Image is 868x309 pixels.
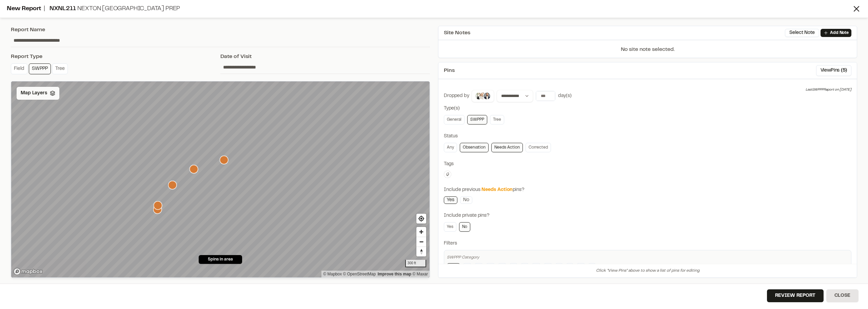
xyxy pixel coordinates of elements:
[532,263,541,273] a: G
[460,196,472,204] a: No
[323,272,342,276] a: Mapbox
[444,160,851,168] div: Tags
[475,92,483,100] img: Colin Brown
[444,105,851,112] div: Type(s)
[830,30,849,36] p: Add Note
[11,53,220,61] div: Report Type
[526,143,551,152] a: Corrected
[154,201,162,210] div: Map marker
[767,289,824,302] button: Review Report
[460,143,489,152] a: Observation
[486,263,495,273] a: C
[444,133,851,140] div: Status
[77,6,180,12] span: Nexton [GEOGRAPHIC_DATA] Prep
[467,115,487,124] a: SWPPP
[444,222,456,232] a: Yes
[490,115,504,124] a: Tree
[438,264,857,277] div: Click "View Pins" above to show a list of pins for editing
[444,186,851,194] div: Include previous pins?
[444,29,470,37] span: Site Notes
[220,53,430,61] div: Date of Visit
[416,247,426,256] button: Reset bearing to north
[785,29,819,37] button: Select Note
[472,90,494,102] button: Colin Brown, Sinuhe Perez, Douglas Jennings
[168,181,177,190] div: Map marker
[576,263,585,273] a: K
[7,4,852,14] div: New Report
[416,237,426,247] button: Zoom out
[444,196,457,204] a: Yes
[444,115,465,124] a: General
[509,263,518,273] a: E
[474,263,483,273] a: B
[555,263,563,273] a: I
[444,240,851,247] div: Filters
[444,92,469,100] div: Dropped by
[588,263,596,273] a: L
[438,45,857,58] p: No site note selected.
[405,260,426,267] div: 300 ft
[447,263,460,273] a: Any
[483,92,491,100] img: Douglas Jennings
[416,214,426,224] button: Find my location
[826,289,859,302] button: Close
[447,254,848,260] div: SWPPP Category
[190,165,198,174] div: Map marker
[459,222,470,232] a: No
[816,65,851,76] button: ViewPins (5)
[444,171,451,178] button: Edit Tags
[566,263,574,273] a: J
[481,188,513,192] span: Needs Action
[416,227,426,237] button: Zoom in
[520,263,529,273] a: F
[378,272,411,276] a: Map feedback
[11,26,430,34] div: Report Name
[491,143,523,152] a: Needs Action
[444,143,457,152] a: Any
[479,92,487,100] img: Sinuhe Perez
[498,263,507,273] a: D
[50,6,76,12] span: NXNL211
[463,263,472,273] a: A
[444,66,455,75] span: Pins
[153,205,162,214] div: Map marker
[841,67,847,74] span: ( 5 )
[343,272,376,276] a: OpenStreetMap
[412,272,428,276] a: Maxar
[220,156,229,165] div: Map marker
[444,212,851,219] div: Include private pins?
[558,92,572,100] div: day(s)
[11,81,430,277] canvas: Map
[208,256,233,263] span: 5 pins in area
[806,87,851,93] div: Last SWPPP Report on [DATE]
[544,263,552,273] a: H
